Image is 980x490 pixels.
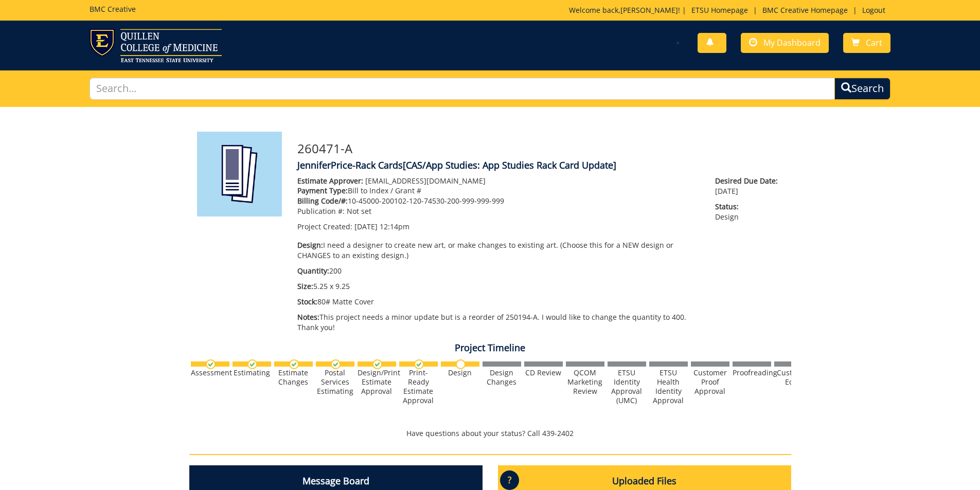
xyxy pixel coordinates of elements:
h5: BMC Creative [90,5,136,13]
img: Product featured image [197,132,282,216]
div: Print-Ready Estimate Approval [399,368,438,405]
span: Stock: [297,297,317,306]
a: BMC Creative Homepage [757,5,853,15]
div: Proofreading [733,368,771,377]
span: Not set [347,206,371,216]
p: [EMAIL_ADDRESS][DOMAIN_NAME] [297,176,700,186]
a: My Dashboard [741,33,829,53]
div: Design Changes [483,368,521,387]
div: Assessment [191,368,229,377]
div: QCOM Marketing Review [566,368,604,396]
div: Design/Print Estimate Approval [358,368,396,396]
span: [DATE] 12:14pm [354,222,409,231]
img: checkmark [289,359,299,369]
a: [PERSON_NAME] [620,5,678,15]
span: Estimate Approver: [297,176,363,186]
div: Estimating [233,368,271,377]
span: Project Created: [297,222,352,231]
p: This project needs a minor update but is a reorder of 250194-A. I would like to change the quanti... [297,312,700,333]
a: Cart [843,33,890,53]
h4: Project Timeline [189,343,791,353]
p: 200 [297,266,700,276]
img: checkmark [247,359,257,369]
span: Payment Type: [297,186,348,195]
img: checkmark [206,359,216,369]
div: Customer Edits [774,368,813,387]
p: 5.25 x 9.25 [297,281,700,292]
div: Design [441,368,479,377]
span: Size: [297,281,313,291]
span: Design: [297,240,323,250]
div: Postal Services Estimating [316,368,354,396]
img: checkmark [414,359,424,369]
p: 10-45000-200102-120-74530-200-999-999-999 [297,196,700,206]
img: no [456,359,466,369]
span: Status: [715,202,783,212]
p: I need a designer to create new art, or make changes to existing art. (Choose this for a NEW desi... [297,240,700,261]
span: My Dashboard [763,37,821,48]
button: Search [834,78,890,100]
span: Cart [866,37,882,48]
div: ETSU Identity Approval (UMC) [608,368,646,405]
span: Billing Code/#: [297,196,348,206]
div: Estimate Changes [274,368,313,387]
a: Logout [857,5,890,15]
p: Bill to Index / Grant # [297,186,700,196]
img: checkmark [331,359,341,369]
span: [CAS/App Studies: App Studies Rack Card Update] [403,159,616,171]
h3: 260471-A [297,142,783,155]
p: 80# Matte Cover [297,297,700,307]
span: Notes: [297,312,319,322]
p: [DATE] [715,176,783,196]
span: Desired Due Date: [715,176,783,186]
span: Publication #: [297,206,345,216]
p: Welcome back, ! | | | [569,5,890,15]
p: Design [715,202,783,222]
input: Search... [90,78,835,100]
p: ? [500,470,519,490]
p: Have questions about your status? Call 439-2402 [189,428,791,439]
a: ETSU Homepage [686,5,753,15]
div: CD Review [524,368,563,377]
div: Customer Proof Approval [691,368,729,396]
img: checkmark [372,359,382,369]
span: Quantity: [297,266,329,276]
img: ETSU logo [90,29,222,62]
div: ETSU Health Identity Approval [649,368,688,405]
h4: JenniferPrice-Rack Cards [297,160,783,171]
